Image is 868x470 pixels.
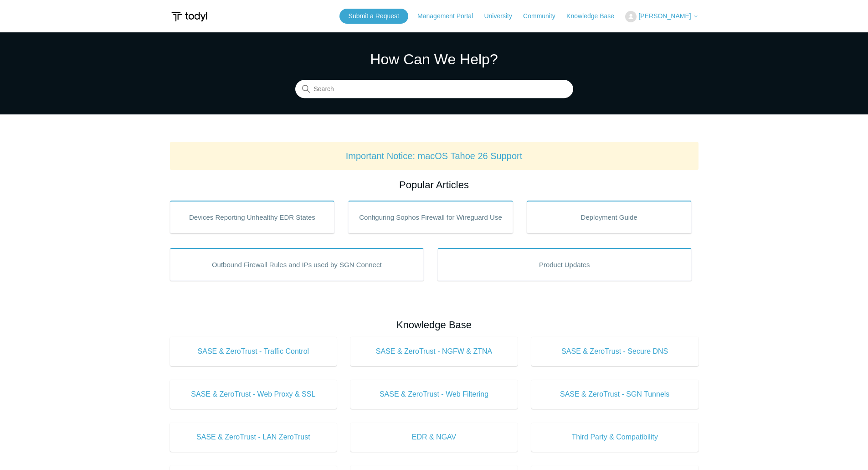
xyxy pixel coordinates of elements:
[170,177,699,192] h2: Popular Articles
[364,389,504,400] span: SASE & ZeroTrust - Web Filtering
[364,432,504,443] span: EDR & NGAV
[350,337,518,366] a: SASE & ZeroTrust - NGFW & ZTNA
[170,337,337,366] a: SASE & ZeroTrust - Traffic Control
[295,80,573,98] input: Search
[545,346,685,357] span: SASE & ZeroTrust - Secure DNS
[625,11,698,22] button: [PERSON_NAME]
[350,423,518,452] a: EDR & NGAV
[545,389,685,400] span: SASE & ZeroTrust - SGN Tunnels
[364,346,504,357] span: SASE & ZeroTrust - NGFW & ZTNA
[484,11,521,21] a: University
[184,432,324,443] span: SASE & ZeroTrust - LAN ZeroTrust
[170,380,337,409] a: SASE & ZeroTrust - Web Proxy & SSL
[566,11,623,21] a: Knowledge Base
[531,423,699,452] a: Third Party & Compatibility
[527,201,692,233] a: Deployment Guide
[170,201,335,233] a: Devices Reporting Unhealthy EDR States
[170,8,209,25] img: Todyl Support Center Help Center home page
[437,248,692,281] a: Product Updates
[545,432,685,443] span: Third Party & Compatibility
[170,317,699,332] h2: Knowledge Base
[170,423,337,452] a: SASE & ZeroTrust - LAN ZeroTrust
[417,11,482,21] a: Management Portal
[339,9,408,24] a: Submit a Request
[170,248,424,281] a: Outbound Firewall Rules and IPs used by SGN Connect
[348,201,513,233] a: Configuring Sophos Firewall for Wireguard Use
[346,151,523,161] a: Important Notice: macOS Tahoe 26 Support
[531,337,699,366] a: SASE & ZeroTrust - Secure DNS
[531,380,699,409] a: SASE & ZeroTrust - SGN Tunnels
[638,12,691,20] span: [PERSON_NAME]
[295,48,573,70] h1: How Can We Help?
[184,389,324,400] span: SASE & ZeroTrust - Web Proxy & SSL
[523,11,565,21] a: Community
[350,380,518,409] a: SASE & ZeroTrust - Web Filtering
[184,346,324,357] span: SASE & ZeroTrust - Traffic Control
